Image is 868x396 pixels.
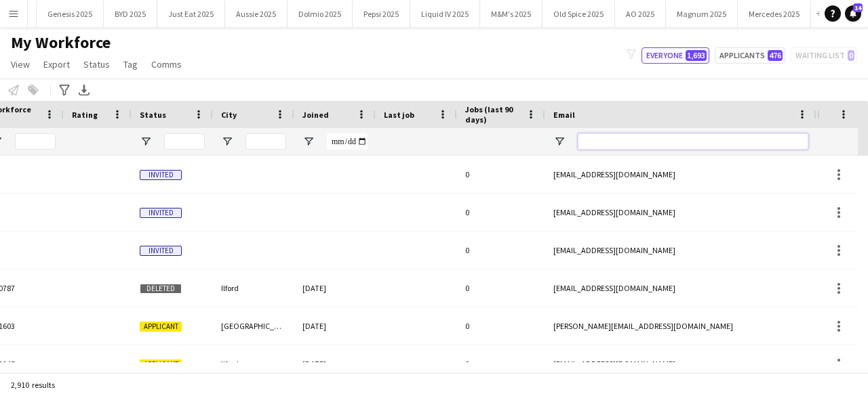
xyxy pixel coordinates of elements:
[642,47,709,64] button: Everyone1,693
[15,133,56,150] input: Workforce ID Filter Input
[140,246,182,256] span: Invited
[56,82,73,98] app-action-btn: Advanced filters
[457,345,545,382] div: 0
[457,307,545,345] div: 0
[457,269,545,307] div: 0
[104,1,157,27] button: BYD 2025
[410,1,480,27] button: Liquid IV 2025
[302,135,315,148] button: Open Filter Menu
[123,58,138,70] span: Tag
[686,50,707,61] span: 1,693
[542,1,615,27] button: Old Spice 2025
[457,232,545,269] div: 0
[72,110,98,120] span: Rating
[140,208,182,218] span: Invited
[480,1,542,27] button: M&M's 2025
[38,56,75,73] a: Export
[245,133,286,150] input: City Filter Input
[140,135,152,148] button: Open Filter Menu
[288,1,353,27] button: Dolmio 2025
[327,133,368,150] input: Joined Filter Input
[5,56,35,73] a: View
[140,284,182,294] span: Deleted
[545,269,816,307] div: [EMAIL_ADDRESS][DOMAIN_NAME]
[853,3,863,12] span: 14
[553,110,575,120] span: Email
[384,110,414,120] span: Last job
[715,47,785,64] button: Applicants476
[83,58,110,70] span: Status
[140,110,166,120] span: Status
[738,1,811,27] button: Mercedes 2025
[78,56,115,73] a: Status
[465,104,521,125] span: Jobs (last 90 days)
[457,194,545,231] div: 0
[294,269,376,307] div: [DATE]
[666,1,738,27] button: Magnum 2025
[457,156,545,193] div: 0
[157,1,225,27] button: Just Eat 2025
[37,1,104,27] button: Genesis 2025
[225,1,288,27] button: Aussie 2025
[213,269,294,307] div: Ilford
[545,156,816,193] div: [EMAIL_ADDRESS][DOMAIN_NAME]
[615,1,666,27] button: AO 2025
[545,307,816,345] div: [PERSON_NAME][EMAIL_ADDRESS][DOMAIN_NAME]
[553,135,566,148] button: Open Filter Menu
[118,56,143,73] a: Tag
[294,345,376,382] div: [DATE]
[140,170,182,180] span: Invited
[11,32,111,53] span: My Workforce
[140,322,182,332] span: Applicant
[76,82,92,98] app-action-btn: Export XLSX
[302,110,329,120] span: Joined
[545,194,816,231] div: [EMAIL_ADDRESS][DOMAIN_NAME]
[578,133,808,150] input: Email Filter Input
[11,58,30,70] span: View
[43,58,70,70] span: Export
[213,345,294,382] div: Ilford
[545,345,816,382] div: [EMAIL_ADDRESS][DOMAIN_NAME]
[353,1,410,27] button: Pepsi 2025
[221,135,233,148] button: Open Filter Menu
[294,307,376,345] div: [DATE]
[213,307,294,345] div: [GEOGRAPHIC_DATA]
[221,110,237,120] span: City
[164,133,205,150] input: Status Filter Input
[151,58,182,70] span: Comms
[845,5,861,22] a: 14
[146,56,187,73] a: Comms
[545,232,816,269] div: [EMAIL_ADDRESS][DOMAIN_NAME]
[768,50,783,61] span: 476
[140,359,182,370] span: Applicant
